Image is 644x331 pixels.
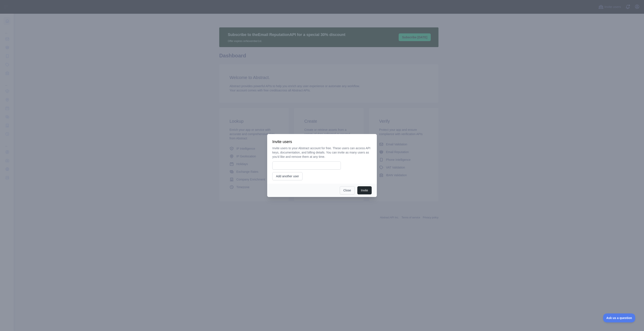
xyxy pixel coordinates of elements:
[603,313,635,322] iframe: Toggle Customer Support
[340,186,355,194] button: Close
[272,146,372,159] p: Invite users to your Abstract account for free. These users can access API keys, documentation, a...
[272,172,303,180] button: Add another user
[357,186,372,194] button: Invite
[272,139,372,144] h3: Invite users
